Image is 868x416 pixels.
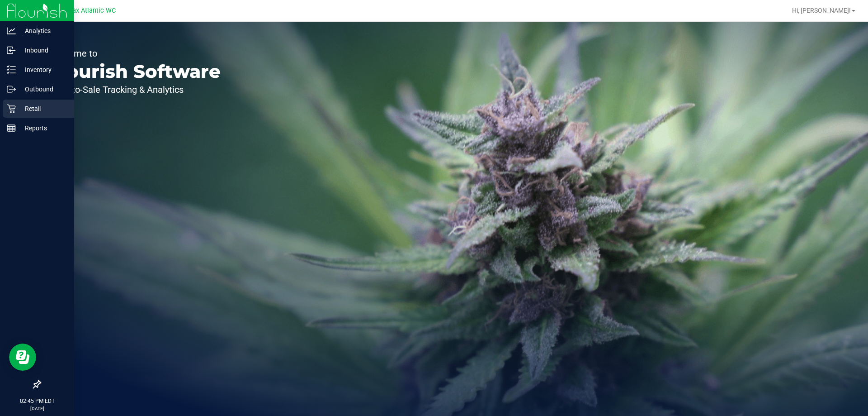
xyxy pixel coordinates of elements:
[16,123,70,134] p: Reports
[792,7,851,14] span: Hi, [PERSON_NAME]!
[7,26,16,35] inline-svg: Analytics
[69,7,116,14] span: Jax Atlantic WC
[49,49,221,58] p: Welcome to
[4,397,70,405] p: 02:45 PM EDT
[7,65,16,74] inline-svg: Inventory
[16,64,70,75] p: Inventory
[49,62,221,81] p: Flourish Software
[4,405,70,412] p: [DATE]
[7,85,16,94] inline-svg: Outbound
[7,124,16,133] inline-svg: Reports
[16,84,70,95] p: Outbound
[7,46,16,55] inline-svg: Inbound
[7,104,16,113] inline-svg: Retail
[16,45,70,56] p: Inbound
[49,85,221,94] p: Seed-to-Sale Tracking & Analytics
[9,344,36,371] iframe: Resource center
[16,103,70,114] p: Retail
[16,25,70,36] p: Analytics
